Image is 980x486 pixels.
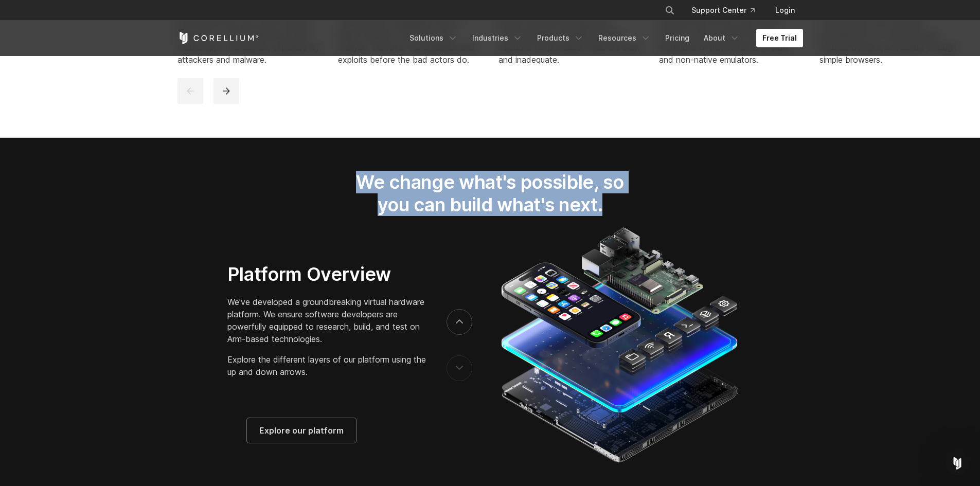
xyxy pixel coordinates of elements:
[652,1,803,20] div: Navigation Menu
[531,29,590,47] a: Products
[177,78,203,104] button: previous
[698,29,746,47] a: About
[247,418,356,443] a: Explore our platform
[447,309,472,335] button: next
[227,353,426,378] p: Explore the different layers of our platform using the up and down arrows.
[213,78,239,104] button: next
[227,296,426,345] p: We've developed a groundbreaking virtual hardware platform. We ensure software developers are pow...
[403,29,464,47] a: Solutions
[447,355,472,381] button: previous
[466,29,529,47] a: Industries
[227,263,426,285] h3: Platform Overview
[403,29,803,47] div: Navigation Menu
[756,29,803,47] a: Free Trial
[592,29,657,47] a: Resources
[496,224,741,466] img: Corellium_Platform_RPI_Full_470
[339,171,642,217] h2: We change what's possible, so you can build what's next.
[945,451,970,476] iframe: Intercom live chat
[259,424,344,437] span: Explore our platform
[659,29,696,47] a: Pricing
[683,1,763,20] a: Support Center
[661,1,679,20] button: Search
[767,1,803,20] a: Login
[177,32,259,44] a: Corellium Home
